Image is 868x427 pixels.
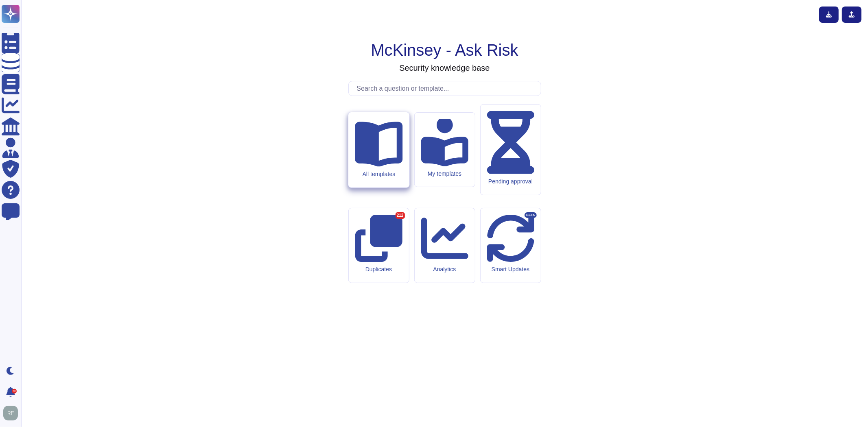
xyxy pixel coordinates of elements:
div: Smart Updates [487,266,534,273]
div: 212 [396,212,405,219]
div: Duplicates [355,266,402,273]
div: Analytics [421,266,468,273]
div: My templates [421,170,468,177]
div: Pending approval [487,178,534,185]
button: user [2,404,24,422]
div: All templates [355,170,402,177]
h3: Security knowledge base [399,63,490,73]
div: 9+ [12,389,17,394]
img: user [3,406,18,420]
h1: McKinsey - Ask Risk [371,40,518,60]
input: Search a question or template... [353,81,541,96]
div: BETA [525,212,536,218]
